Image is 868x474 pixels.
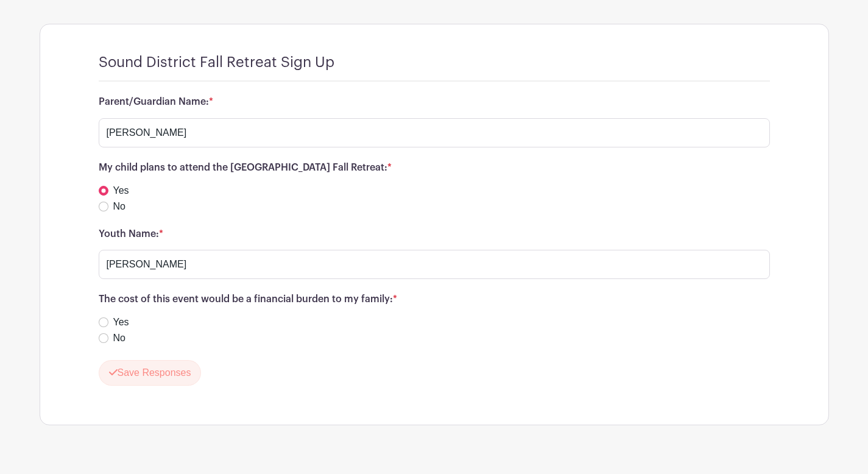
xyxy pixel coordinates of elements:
h6: The cost of this event would be a financial burden to my family: [99,294,770,305]
label: No [113,331,125,345]
button: Save Responses [99,360,202,386]
input: Type your answer [99,250,770,279]
h6: Youth Name: [99,228,770,240]
label: No [113,199,125,214]
h6: Parent/Guardian Name: [99,96,770,108]
label: Yes [113,183,129,198]
label: Yes [113,315,129,330]
h6: My child plans to attend the [GEOGRAPHIC_DATA] Fall Retreat: [99,162,770,174]
h4: Sound District Fall Retreat Sign Up [99,54,334,71]
input: Type your answer [99,118,770,147]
